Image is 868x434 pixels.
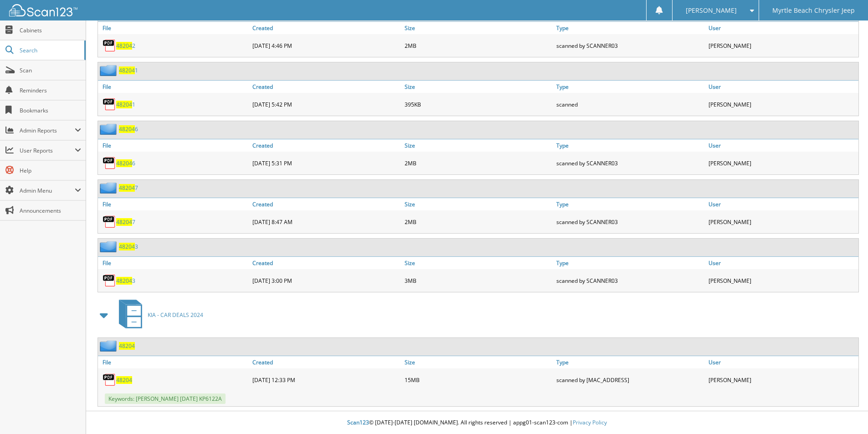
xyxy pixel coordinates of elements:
[554,371,706,389] div: scanned by [MAC_ADDRESS]
[119,125,135,133] span: 48204
[250,154,402,172] div: [DATE] 5:31 PM
[554,213,706,231] div: scanned by SCANNER03
[554,271,706,290] div: scanned by SCANNER03
[119,243,138,250] a: 482043
[706,154,858,172] div: [PERSON_NAME]
[20,167,81,174] span: Help
[20,127,75,134] span: Admin Reports
[116,42,135,50] a: 482042
[250,257,402,269] a: Created
[347,419,369,426] span: Scan123
[20,66,81,74] span: Scan
[686,8,737,13] span: [PERSON_NAME]
[98,22,250,34] a: File
[20,147,75,154] span: User Reports
[20,187,75,194] span: Admin Menu
[554,139,706,152] a: Type
[250,36,402,55] div: [DATE] 4:46 PM
[554,356,706,368] a: Type
[402,95,555,113] div: 395KB
[706,257,858,269] a: User
[148,311,203,319] span: KIA - CAR DEALS 2024
[98,81,250,93] a: File
[119,184,135,192] span: 48204
[402,22,555,34] a: Size
[573,419,607,426] a: Privacy Policy
[20,46,80,54] span: Search
[554,22,706,34] a: Type
[706,95,858,113] div: [PERSON_NAME]
[706,198,858,210] a: User
[103,373,116,387] img: PDF.png
[100,182,119,194] img: folder2.png
[119,66,135,74] span: 48204
[116,218,132,226] span: 48204
[706,356,858,368] a: User
[100,65,119,76] img: folder2.png
[116,42,132,50] span: 48204
[706,139,858,152] a: User
[119,184,138,192] a: 482047
[20,107,81,114] span: Bookmarks
[20,87,81,94] span: Reminders
[706,213,858,231] div: [PERSON_NAME]
[116,277,135,285] a: 482043
[554,198,706,210] a: Type
[250,139,402,152] a: Created
[402,198,555,210] a: Size
[250,371,402,389] div: [DATE] 12:33 PM
[103,156,116,170] img: PDF.png
[402,36,555,55] div: 2MB
[20,26,81,34] span: Cabinets
[116,376,132,384] a: 48204
[402,81,555,93] a: Size
[554,81,706,93] a: Type
[250,213,402,231] div: [DATE] 8:47 AM
[402,356,555,368] a: Size
[250,81,402,93] a: Created
[98,198,250,210] a: File
[20,207,81,214] span: Announcements
[772,8,855,13] span: Myrtle Beach Chrysler Jeep
[402,271,555,290] div: 3MB
[116,101,132,108] span: 48204
[105,393,226,404] span: Keywords: [PERSON_NAME] [DATE] KP6122A
[100,241,119,252] img: folder2.png
[116,159,135,167] a: 482046
[119,66,138,74] a: 482041
[116,159,132,167] span: 48204
[103,274,116,287] img: PDF.png
[402,213,555,231] div: 2MB
[103,215,116,229] img: PDF.png
[116,277,132,285] span: 48204
[706,36,858,55] div: [PERSON_NAME]
[119,342,135,350] a: 48204
[554,36,706,55] div: scanned by SCANNER03
[554,95,706,113] div: scanned
[119,243,135,250] span: 48204
[98,257,250,269] a: File
[706,271,858,290] div: [PERSON_NAME]
[706,371,858,389] div: [PERSON_NAME]
[250,271,402,290] div: [DATE] 3:00 PM
[250,356,402,368] a: Created
[86,412,868,434] div: © [DATE]-[DATE] [DOMAIN_NAME]. All rights reserved | appg01-scan123-com |
[119,125,138,133] a: 482046
[554,257,706,269] a: Type
[706,81,858,93] a: User
[98,356,250,368] a: File
[554,154,706,172] div: scanned by SCANNER03
[402,257,555,269] a: Size
[100,340,119,352] img: folder2.png
[706,22,858,34] a: User
[103,39,116,52] img: PDF.png
[250,198,402,210] a: Created
[116,218,135,226] a: 482047
[250,22,402,34] a: Created
[9,4,77,16] img: scan123-logo-white.svg
[822,390,868,434] iframe: Chat Widget
[103,97,116,111] img: PDF.png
